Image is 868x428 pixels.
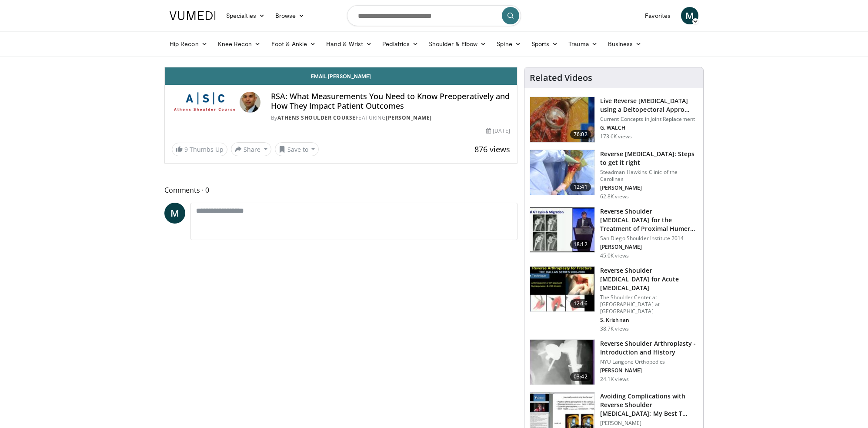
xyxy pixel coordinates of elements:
[600,325,629,332] p: 38.7K views
[570,130,591,139] span: 76:02
[213,35,266,53] a: Knee Recon
[270,7,310,24] a: Browse
[600,150,698,167] h3: Reverse [MEDICAL_DATA]: Steps to get it right
[321,35,377,53] a: Hand & Wrist
[486,127,510,135] div: [DATE]
[424,35,491,53] a: Shoulder & Elbow
[570,299,591,308] span: 12:16
[240,92,260,113] img: Avatar
[600,133,632,140] p: 173.6K views
[491,35,526,53] a: Spine
[600,376,629,383] p: 24.1K views
[600,367,698,374] p: [PERSON_NAME]
[600,244,698,251] p: [PERSON_NAME]
[164,35,213,53] a: Hip Recon
[600,235,698,242] p: San Diego Shoulder Institute 2014
[600,294,698,315] p: The Shoulder Center at [GEOGRAPHIC_DATA] at [GEOGRAPHIC_DATA]
[172,143,227,156] a: 9 Thumbs Up
[172,92,236,113] img: Athens Shoulder Course
[530,150,698,200] a: 12:41 Reverse [MEDICAL_DATA]: Steps to get it right Steadman Hawkins Clinic of the Carolinas [PER...
[530,340,594,385] img: zucker_4.png.150x105_q85_crop-smart_upscale.jpg
[570,240,591,249] span: 18:12
[530,73,592,83] h4: Related Videos
[600,252,629,259] p: 45.0K views
[640,7,676,24] a: Favorites
[563,35,603,53] a: Trauma
[221,7,270,24] a: Specialties
[530,207,698,259] a: 18:12 Reverse Shoulder [MEDICAL_DATA] for the Treatment of Proximal Humeral … San Diego Shoulder ...
[165,67,517,85] a: Email [PERSON_NAME]
[170,11,216,20] img: VuMedi Logo
[600,207,698,233] h3: Reverse Shoulder [MEDICAL_DATA] for the Treatment of Proximal Humeral …
[530,97,594,142] img: 684033_3.png.150x105_q85_crop-smart_upscale.jpg
[184,145,188,154] span: 9
[681,7,698,24] a: M
[231,142,271,156] button: Share
[600,420,698,427] p: [PERSON_NAME]
[600,124,698,131] p: G. WALCH
[386,114,432,121] a: [PERSON_NAME]
[600,339,698,357] h3: Reverse Shoulder Arthroplasty - Introduction and History
[530,97,698,143] a: 76:02 Live Reverse [MEDICAL_DATA] using a Deltopectoral Appro… Current Concepts in Joint Replacem...
[474,144,510,154] span: 876 views
[530,266,698,332] a: 12:16 Reverse Shoulder [MEDICAL_DATA] for Acute [MEDICAL_DATA] The Shoulder Center at [GEOGRAPHIC...
[271,114,510,122] div: By FEATURING
[526,35,564,53] a: Sports
[271,92,510,110] h4: RSA: What Measurements You Need to Know Preoperatively and How They Impact Patient Outcomes
[275,142,319,156] button: Save to
[600,317,698,324] p: S. Krishnan
[530,339,698,385] a: 03:42 Reverse Shoulder Arthroplasty - Introduction and History NYU Langone Orthopedics [PERSON_NA...
[570,183,591,191] span: 12:41
[530,207,594,253] img: Q2xRg7exoPLTwO8X4xMDoxOjA4MTsiGN.150x105_q85_crop-smart_upscale.jpg
[600,193,629,200] p: 62.8K views
[600,358,698,365] p: NYU Langone Orthopedics
[377,35,424,53] a: Pediatrics
[600,97,698,114] h3: Live Reverse [MEDICAL_DATA] using a Deltopectoral Appro…
[600,392,698,418] h3: Avoiding Complications with Reverse Shoulder [MEDICAL_DATA]: My Best T…
[600,184,698,191] p: [PERSON_NAME]
[603,35,647,53] a: Business
[347,5,521,26] input: Search topics, interventions
[164,184,517,196] span: Comments 0
[600,116,698,123] p: Current Concepts in Joint Replacement
[266,35,321,53] a: Foot & Ankle
[530,267,594,312] img: butch_reverse_arthroplasty_3.png.150x105_q85_crop-smart_upscale.jpg
[530,150,594,195] img: 326034_0000_1.png.150x105_q85_crop-smart_upscale.jpg
[570,372,591,381] span: 03:42
[600,169,698,183] p: Steadman Hawkins Clinic of the Carolinas
[277,114,356,121] a: Athens Shoulder Course
[164,203,185,224] a: M
[600,266,698,292] h3: Reverse Shoulder [MEDICAL_DATA] for Acute [MEDICAL_DATA]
